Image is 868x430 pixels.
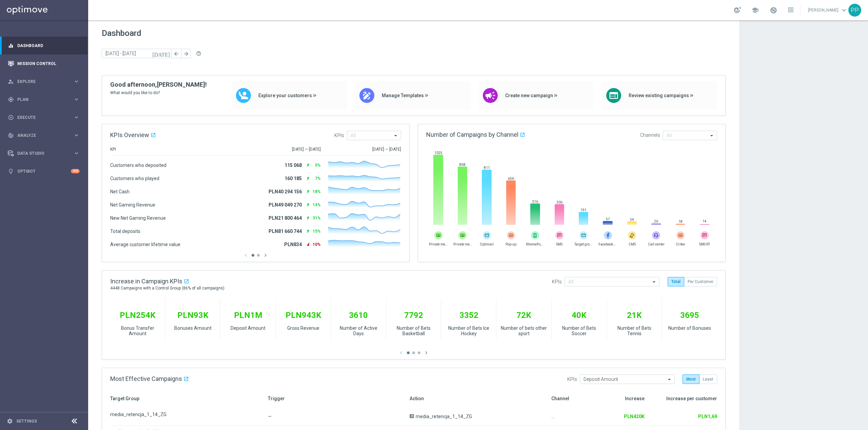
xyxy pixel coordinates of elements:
a: [PERSON_NAME]keyboard_arrow_down [807,5,848,15]
button: track_changes Analyze keyboard_arrow_right [7,133,80,138]
i: settings [7,418,13,424]
i: keyboard_arrow_right [73,78,80,85]
i: play_circle_outline [8,114,14,121]
a: Mission Control [17,55,80,72]
div: PP [848,4,861,17]
span: Plan [17,98,73,102]
div: Explore [8,79,73,85]
button: person_search Explore keyboard_arrow_right [7,79,80,84]
i: keyboard_arrow_right [73,114,80,121]
div: Analyze [8,132,73,138]
i: person_search [8,79,14,85]
button: gps_fixed Plan keyboard_arrow_right [7,97,80,102]
i: keyboard_arrow_right [73,150,80,156]
span: school [751,6,759,14]
i: keyboard_arrow_right [73,96,80,103]
i: keyboard_arrow_right [73,132,80,138]
div: Plan [8,96,73,103]
span: Explore [17,80,73,84]
i: track_changes [8,132,14,138]
a: Optibot [17,162,71,180]
i: gps_fixed [8,96,14,103]
div: Data Studio [8,150,73,156]
span: Data Studio [17,151,73,155]
div: Execute [8,114,73,121]
i: equalizer [8,43,14,49]
a: Dashboard [17,37,80,55]
div: Mission Control [8,55,80,72]
button: lightbulb Optibot +10 [7,169,80,174]
button: play_circle_outline Execute keyboard_arrow_right [7,115,80,120]
div: Optibot [8,162,80,180]
span: Analyze [17,133,73,137]
span: keyboard_arrow_down [840,6,848,14]
button: equalizer Dashboard [7,43,80,48]
div: Dashboard [8,37,80,55]
i: lightbulb [8,168,14,174]
button: Mission Control [7,61,80,66]
div: +10 [71,169,80,173]
span: Execute [17,115,73,120]
a: Settings [16,419,37,423]
button: Data Studio keyboard_arrow_right [7,151,80,156]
